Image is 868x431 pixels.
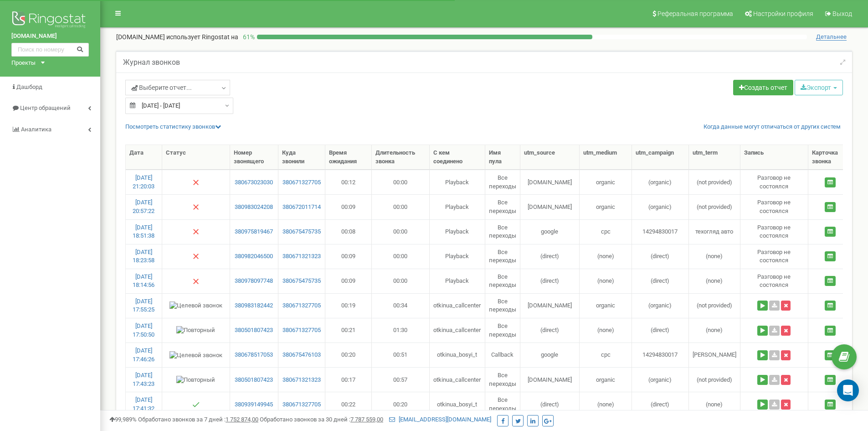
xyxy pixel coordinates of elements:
img: Отвечен [192,401,200,408]
td: Все переходы [485,318,520,343]
span: 99,989% [109,416,137,423]
td: (direct) [520,244,580,269]
a: Посмотреть cтатистику звонков [125,123,221,130]
td: (organic) [632,293,689,318]
a: 380673023030 [234,178,274,187]
a: [DATE] 20:57:22 [133,199,154,214]
img: Нет ответа [192,203,200,211]
th: Время ожидания [325,145,372,170]
td: otkinua_callcenter [430,318,485,343]
td: organic [580,293,632,318]
td: 00:17 [325,367,372,392]
td: (none) [689,392,740,416]
a: 380671321323 [282,252,322,261]
td: 00:34 [372,293,430,318]
td: (direct) [632,392,689,416]
td: 14294830017 [632,219,689,244]
td: 00:09 [325,269,372,293]
td: Все переходы [485,367,520,392]
td: Разговор не состоялся [740,170,808,194]
td: [PERSON_NAME] [689,343,740,367]
td: (none) [580,392,632,416]
a: 380671321323 [282,376,322,384]
button: Удалить запись [781,400,791,410]
th: Куда звонили [278,145,326,170]
td: cpc [580,219,632,244]
td: Playback [430,219,485,244]
input: Поиск по номеру [11,43,89,57]
td: 00:22 [325,392,372,416]
a: Выберите отчет... [125,80,230,95]
a: Скачать [769,375,780,385]
img: Ringostat logo [11,9,89,32]
div: Проекты [11,59,36,68]
div: Open Intercom Messenger [837,379,859,401]
th: Дата [126,145,162,170]
td: (none) [689,244,740,269]
a: 380982046500 [234,252,274,261]
td: Playback [430,244,485,269]
a: [DATE] 18:51:38 [133,224,154,239]
td: 00:12 [325,170,372,194]
td: 00:19 [325,293,372,318]
td: Все переходы [485,293,520,318]
th: Статус [162,145,230,170]
td: (organic) [632,194,689,219]
a: 380671327705 [282,301,322,310]
th: utm_medium [580,145,632,170]
a: 380671327705 [282,178,322,187]
a: 380678517053 [234,351,274,359]
td: Playback [430,269,485,293]
td: (none) [580,244,632,269]
a: Скачать [769,350,780,360]
a: [DOMAIN_NAME] [11,32,89,41]
th: utm_source [520,145,580,170]
span: Детальнее [816,33,847,41]
td: (direct) [632,269,689,293]
button: Экспорт [795,80,843,95]
span: Обработано звонков за 7 дней : [138,416,258,423]
td: Все переходы [485,244,520,269]
td: 00:00 [372,244,430,269]
td: google [520,219,580,244]
td: (not provided) [689,293,740,318]
a: [DATE] 17:46:26 [133,347,154,363]
td: (direct) [520,269,580,293]
a: 380978097748 [234,277,274,286]
a: Создать отчет [733,80,793,95]
td: 00:00 [372,194,430,219]
a: 380675475735 [282,228,322,236]
a: [DATE] 17:43:23 [133,372,154,387]
td: Разговор не состоялся [740,194,808,219]
span: Центр обращений [20,104,71,111]
th: utm_campaign [632,145,689,170]
img: Нет ответа [192,253,200,260]
td: otkinua_bosyi_t [430,392,485,416]
td: Все переходы [485,219,520,244]
a: [DATE] 17:50:50 [133,322,154,338]
td: cpc [580,343,632,367]
a: 380983024208 [234,203,274,212]
td: Callback [485,343,520,367]
a: [DATE] 17:55:25 [133,298,154,313]
span: Настройки профиля [753,10,813,17]
th: Номер звонящего [230,145,278,170]
h5: Журнал звонков [123,58,180,67]
img: Повторный [176,326,215,335]
td: (none) [580,269,632,293]
td: Все переходы [485,194,520,219]
td: (none) [580,318,632,343]
td: 00:00 [372,219,430,244]
a: 380975819467 [234,228,274,236]
u: 7 787 559,00 [350,416,383,423]
td: техогляд авто [689,219,740,244]
td: Все переходы [485,170,520,194]
img: Нет ответа [192,179,200,186]
th: Длительность звонка [372,145,430,170]
td: Разговор не состоялся [740,219,808,244]
td: organic [580,194,632,219]
a: 380671327705 [282,400,322,409]
a: [DATE] 21:20:03 [133,174,154,190]
td: 00:08 [325,219,372,244]
td: Разговор не состоялся [740,244,808,269]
